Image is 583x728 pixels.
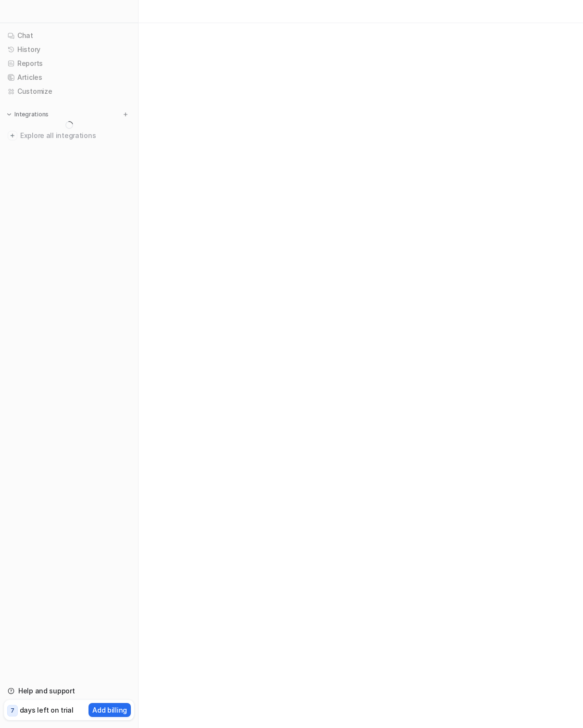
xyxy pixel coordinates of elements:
[89,703,131,717] button: Add billing
[4,129,134,142] a: Explore all integrations
[6,111,13,118] img: expand menu
[122,111,129,118] img: menu_add.svg
[4,110,51,119] button: Integrations
[14,111,49,118] p: Integrations
[4,43,134,56] a: History
[8,131,17,140] img: explore all integrations
[20,128,130,143] span: Explore all integrations
[4,684,134,698] a: Help and support
[4,85,134,98] a: Customize
[11,706,14,715] p: 7
[20,705,74,715] p: days left on trial
[4,29,134,42] a: Chat
[4,71,134,84] a: Articles
[4,57,134,70] a: Reports
[92,705,127,715] p: Add billing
